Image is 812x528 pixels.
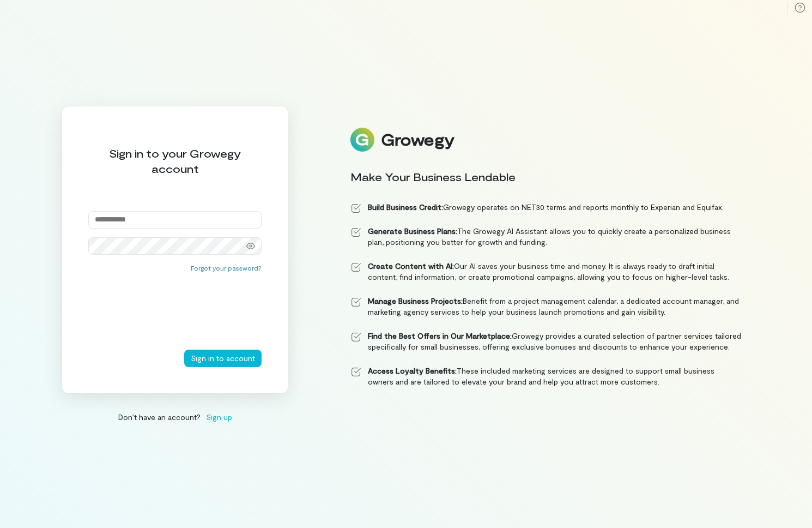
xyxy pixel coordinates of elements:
[368,296,463,305] strong: Manage Business Projects:
[350,331,742,352] li: Growegy provides a curated selection of partner services tailored specifically for small business...
[191,263,262,272] button: Forgot your password?
[368,202,443,212] strong: Build Business Credit:
[350,365,742,387] li: These included marketing services are designed to support small business owners and are tailored ...
[350,226,742,248] li: The Growegy AI Assistant allows you to quickly create a personalized business plan, positioning y...
[368,261,454,271] strong: Create Content with AI:
[206,411,232,423] span: Sign up
[368,331,512,340] strong: Find the Best Offers in Our Marketplace:
[350,296,742,317] li: Benefit from a project management calendar, a dedicated account manager, and marketing agency ser...
[368,226,457,236] strong: Generate Business Plans:
[381,130,454,149] div: Growegy
[350,169,742,184] div: Make Your Business Lendable
[350,128,374,152] img: Logo
[350,261,742,283] li: Our AI saves your business time and money. It is always ready to draft initial content, find info...
[62,411,288,423] div: Don’t have an account?
[350,202,742,213] li: Growegy operates on NET30 terms and reports monthly to Experian and Equifax.
[88,146,262,176] div: Sign in to your Growegy account
[184,350,262,367] button: Sign in to account
[368,366,457,375] strong: Access Loyalty Benefits:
